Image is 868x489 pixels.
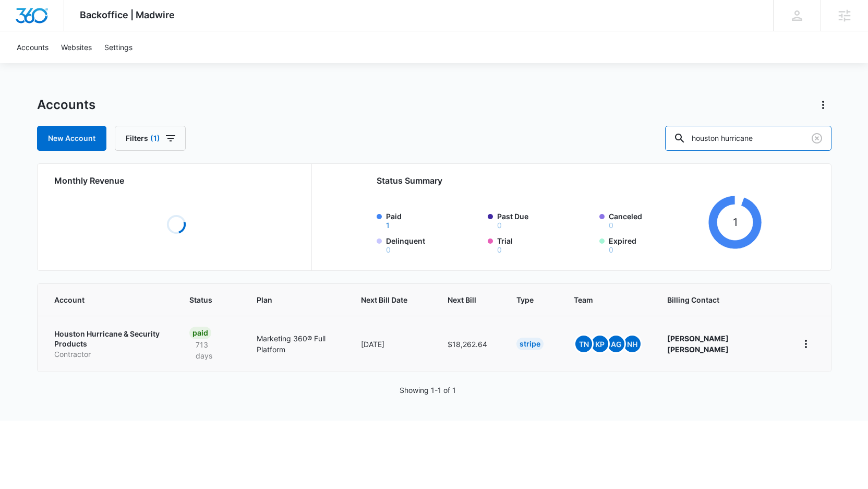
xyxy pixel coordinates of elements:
[348,316,435,372] td: [DATE]
[608,336,624,352] span: AG
[189,327,211,339] div: Paid
[377,174,762,187] h2: Status Summary
[115,126,186,151] button: Filters(1)
[798,336,814,352] button: home
[815,97,831,113] button: Actions
[189,339,232,361] p: 713 days
[448,294,476,305] span: Next Bill
[37,126,106,151] a: New Account
[400,385,456,396] p: Showing 1-1 of 1
[54,174,299,187] h2: Monthly Revenue
[98,31,139,63] a: Settings
[386,235,482,254] label: Delinquent
[10,31,55,63] a: Accounts
[435,316,504,372] td: $18,262.64
[809,130,825,147] button: Clear
[609,235,705,254] label: Expired
[257,333,336,355] p: Marketing 360® Full Platform
[516,338,544,350] div: Stripe
[386,222,390,229] button: Paid
[497,211,593,229] label: Past Due
[667,334,729,354] strong: [PERSON_NAME] [PERSON_NAME]
[189,294,216,305] span: Status
[54,349,165,360] p: Contractor
[575,336,592,352] span: TN
[665,126,831,151] input: Search
[386,211,482,229] label: Paid
[55,31,98,63] a: Websites
[361,294,407,305] span: Next Bill Date
[150,135,160,142] span: (1)
[54,329,165,349] p: Houston Hurricane & Security Products
[80,9,175,20] span: Backoffice | Madwire
[54,329,165,360] a: Houston Hurricane & Security ProductsContractor
[624,336,641,352] span: NH
[609,211,705,229] label: Canceled
[733,216,738,229] tspan: 1
[497,235,593,254] label: Trial
[516,294,534,305] span: Type
[574,294,627,305] span: Team
[54,294,150,305] span: Account
[592,336,608,352] span: KP
[37,97,95,113] h1: Accounts
[667,294,772,305] span: Billing Contact
[257,294,336,305] span: Plan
